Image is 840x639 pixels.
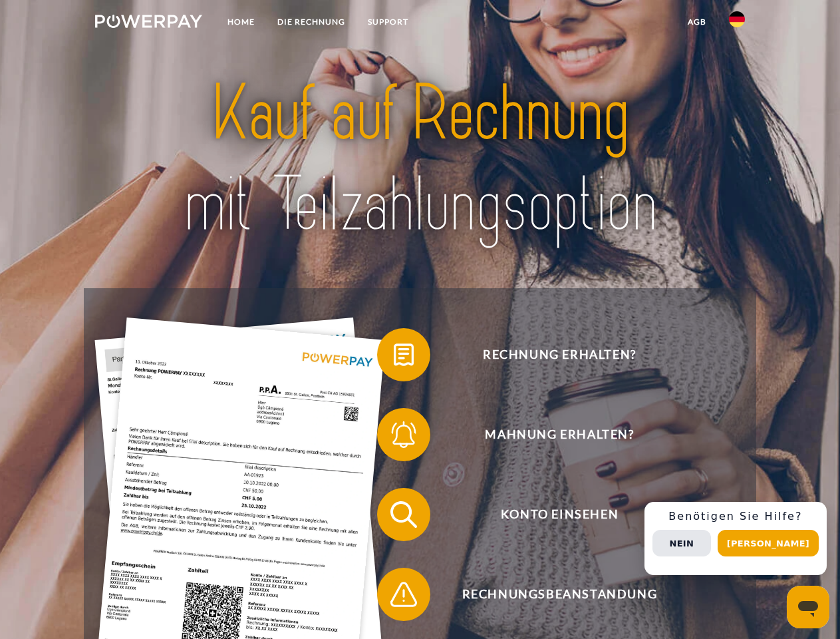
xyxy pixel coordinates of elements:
button: Mahnung erhalten? [377,408,723,461]
a: Home [216,10,266,34]
iframe: Schaltfläche zum Öffnen des Messaging-Fensters [787,586,829,628]
button: Rechnungsbeanstandung [377,568,723,621]
a: agb [676,10,718,34]
span: Rechnung erhalten? [396,328,722,381]
button: [PERSON_NAME] [718,530,819,556]
button: Konto einsehen [377,488,723,541]
a: DIE RECHNUNG [266,10,356,34]
a: SUPPORT [356,10,420,34]
img: qb_bell.svg [387,418,420,451]
div: Schnellhilfe [644,502,827,575]
img: qb_warning.svg [387,578,420,611]
img: title-powerpay_de.svg [127,64,713,255]
span: Rechnungsbeanstandung [396,568,722,621]
span: Mahnung erhalten? [396,408,722,461]
button: Nein [652,530,711,556]
h3: Benötigen Sie Hilfe? [652,510,819,523]
img: qb_search.svg [387,498,420,531]
img: de [729,11,745,27]
button: Rechnung erhalten? [377,328,723,381]
img: qb_bill.svg [387,338,420,371]
img: logo-powerpay-white.svg [95,15,202,28]
span: Konto einsehen [396,488,722,541]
